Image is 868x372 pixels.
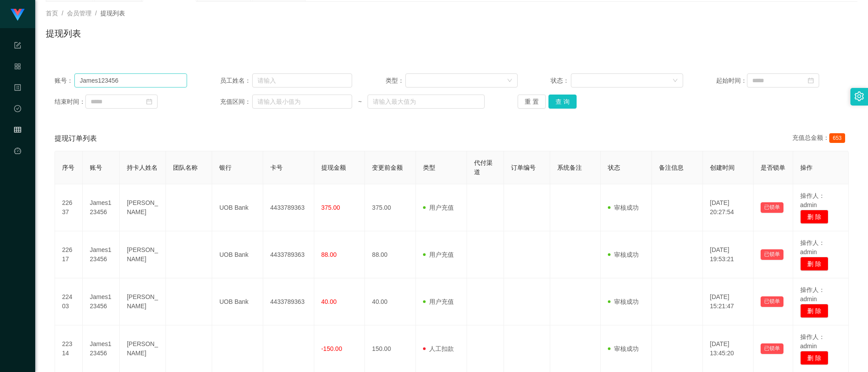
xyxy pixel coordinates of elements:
span: 用户充值 [423,251,454,258]
span: 40.00 [321,298,337,305]
span: 内容中心 [14,84,21,163]
td: [PERSON_NAME] [120,231,166,278]
span: 创建时间 [710,164,735,171]
i: 图标: calendar [808,77,814,84]
td: 4433789363 [263,231,314,278]
td: 22637 [55,184,83,231]
button: 已锁单 [761,249,783,260]
span: 操作人：admin [800,333,825,350]
span: 会员管理 [67,10,92,17]
button: 已锁单 [761,202,783,213]
td: [DATE] 15:21:47 [703,278,754,325]
td: [DATE] 20:27:54 [703,184,754,231]
span: 账号： [55,76,74,85]
span: 操作人：admin [800,286,825,303]
input: 请输入最小值为 [252,95,352,109]
button: 已锁单 [761,296,783,307]
span: 序号 [62,164,74,171]
td: James123456 [83,231,120,278]
span: 审核成功 [608,251,639,258]
span: / [62,10,63,17]
span: 653 [829,133,845,143]
input: 请输入 [74,73,187,88]
td: James123456 [83,184,120,231]
i: 图标: check-circle-o [14,101,21,119]
a: 图标: dashboard平台首页 [14,142,21,231]
button: 删 除 [800,210,828,224]
span: / [95,10,97,17]
span: 系统备注 [557,164,582,171]
span: 首页 [46,10,58,17]
span: 审核成功 [608,204,639,211]
span: 88.00 [321,251,337,258]
i: 图标: calendar [146,98,152,105]
span: 团队名称 [173,164,198,171]
span: -150.00 [321,345,342,352]
span: 审核成功 [608,298,639,305]
button: 重 置 [518,95,546,109]
button: 已锁单 [761,343,783,354]
span: 操作人：admin [800,239,825,255]
input: 请输入最大值为 [368,95,485,109]
td: 88.00 [365,231,416,278]
span: 会员管理 [14,127,21,205]
td: 22617 [55,231,83,278]
button: 查 询 [548,95,577,109]
td: UOB Bank [212,278,263,325]
i: 图标: profile [14,80,21,98]
span: 提现金额 [321,164,346,171]
span: 卡号 [270,164,283,171]
i: 图标: table [14,122,21,140]
span: 变更前金额 [372,164,403,171]
div: 充值总金额： [792,133,849,144]
span: 状态： [551,76,571,85]
span: 提现订单列表 [55,133,97,144]
span: 持卡人姓名 [127,164,158,171]
td: 375.00 [365,184,416,231]
span: 用户充值 [423,204,454,211]
span: 操作 [800,164,813,171]
button: 删 除 [800,351,828,365]
td: 4433789363 [263,184,314,231]
span: 类型： [386,76,406,85]
span: 类型 [423,164,435,171]
td: 22403 [55,278,83,325]
i: 图标: setting [854,91,864,101]
span: 结束时间： [55,97,85,106]
td: 40.00 [365,278,416,325]
td: [PERSON_NAME] [120,184,166,231]
td: UOB Bank [212,184,263,231]
span: 代付渠道 [474,159,493,175]
span: 产品管理 [14,63,21,142]
span: 充值区间： [220,97,252,106]
span: 账号 [90,164,102,171]
span: 人工扣款 [423,345,454,352]
span: 375.00 [321,204,340,211]
h1: 提现列表 [46,27,81,40]
img: logo.9652507e.png [11,9,25,21]
span: 起始时间： [716,76,747,85]
span: 是否锁单 [761,164,785,171]
td: James123456 [83,278,120,325]
span: 备注信息 [659,164,684,171]
i: 图标: down [673,78,678,84]
i: 图标: form [14,38,21,55]
td: [DATE] 19:53:21 [703,231,754,278]
span: 系统配置 [14,42,21,120]
td: 4433789363 [263,278,314,325]
span: ~ [352,97,368,106]
span: 员工姓名： [220,76,252,85]
i: 图标: appstore-o [14,59,21,77]
i: 图标: down [507,78,512,84]
span: 提现列表 [100,10,125,17]
button: 删 除 [800,304,828,318]
span: 数据中心 [14,106,21,184]
span: 操作人：admin [800,192,825,208]
button: 删 除 [800,257,828,271]
input: 请输入 [252,73,352,88]
td: UOB Bank [212,231,263,278]
span: 银行 [219,164,232,171]
span: 订单编号 [511,164,536,171]
span: 状态 [608,164,620,171]
td: [PERSON_NAME] [120,278,166,325]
